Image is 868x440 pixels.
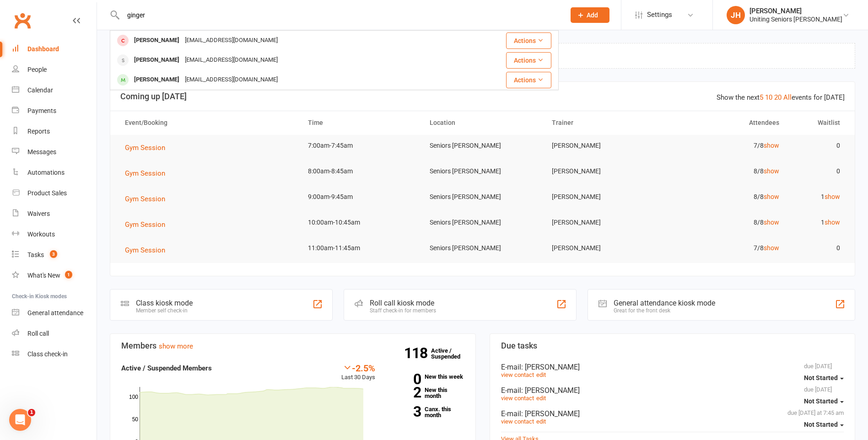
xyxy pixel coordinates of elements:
div: Product Sales [27,189,67,197]
td: 0 [787,135,848,156]
div: Staff check-in for members [370,307,436,314]
div: Last 30 Days [341,363,375,382]
td: 7/8 [665,237,787,259]
div: Workouts [27,231,55,238]
span: : [PERSON_NAME] [521,386,580,395]
a: edit [536,371,546,378]
div: General attendance kiosk mode [614,299,715,307]
h3: Members [121,341,464,350]
span: Not Started [804,421,838,428]
div: [PERSON_NAME] [131,73,182,86]
span: Gym Session [125,144,165,152]
span: Gym Session [125,195,165,203]
a: 3Canx. this month [389,406,464,418]
td: 1 [787,186,848,208]
span: Add [587,11,598,19]
a: Product Sales [12,183,97,204]
td: 0 [787,237,848,259]
button: Actions [506,72,551,88]
button: Add [571,7,609,23]
td: [PERSON_NAME] [544,186,665,208]
span: 1 [28,409,35,416]
div: Show the next events for [DATE] [717,92,845,103]
th: Trainer [544,111,665,134]
div: Waivers [27,210,50,217]
th: Event/Booking [117,111,300,134]
td: [PERSON_NAME] [544,161,665,182]
th: Location [421,111,543,134]
a: People [12,59,97,80]
a: What's New1 [12,265,97,286]
button: Gym Session [125,193,172,204]
div: Dashboard [27,45,59,53]
a: Clubworx [11,9,34,32]
strong: 2 [389,386,421,399]
td: 11:00am-11:45am [300,237,421,259]
th: Time [300,111,421,134]
td: Seniors [PERSON_NAME] [421,186,543,208]
a: Class kiosk mode [12,344,97,365]
td: Seniors [PERSON_NAME] [421,161,543,182]
div: Tasks [27,251,44,258]
a: view contact [501,395,534,402]
td: 7/8 [665,135,787,156]
a: Tasks 3 [12,245,97,265]
div: Calendar [27,86,53,94]
a: 2New this month [389,387,464,399]
span: Settings [647,5,672,25]
div: [EMAIL_ADDRESS][DOMAIN_NAME] [182,73,280,86]
div: Messages [27,148,56,156]
div: General attendance [27,309,83,317]
div: What's New [27,272,60,279]
a: show [825,193,840,200]
th: Attendees [665,111,787,134]
a: Messages [12,142,97,162]
a: Waivers [12,204,97,224]
a: Reports [12,121,97,142]
td: Seniors [PERSON_NAME] [421,237,543,259]
a: view contact [501,371,534,378]
td: 8/8 [665,212,787,233]
div: [EMAIL_ADDRESS][DOMAIN_NAME] [182,34,280,47]
td: 10:00am-10:45am [300,212,421,233]
div: Class kiosk mode [136,299,193,307]
div: Payments [27,107,56,114]
a: General attendance kiosk mode [12,303,97,323]
div: Class check-in [27,350,68,358]
input: Search... [120,9,559,21]
button: Not Started [804,393,844,409]
a: show more [159,342,193,350]
td: 8/8 [665,186,787,208]
strong: 0 [389,372,421,386]
td: Seniors [PERSON_NAME] [421,135,543,156]
div: People [27,66,47,73]
td: 0 [787,161,848,182]
a: Payments [12,101,97,121]
div: Roll call [27,330,49,337]
a: 5 [760,93,763,102]
div: E-mail [501,363,844,371]
th: Waitlist [787,111,848,134]
a: All [783,93,792,102]
a: 0New this week [389,374,464,380]
a: Automations [12,162,97,183]
button: Gym Session [125,168,172,179]
a: show [764,167,779,175]
div: [EMAIL_ADDRESS][DOMAIN_NAME] [182,54,280,67]
span: : [PERSON_NAME] [521,363,580,371]
div: JH [727,6,745,24]
div: Automations [27,169,65,176]
strong: 118 [404,346,431,360]
td: [PERSON_NAME] [544,212,665,233]
a: 20 [774,93,782,102]
a: 118Active / Suspended [431,341,471,366]
td: 8:00am-8:45am [300,161,421,182]
h3: Coming up [DATE] [120,92,845,101]
button: Gym Session [125,219,172,230]
div: -2.5% [341,363,375,373]
iframe: Intercom live chat [9,409,31,431]
a: 10 [765,93,772,102]
button: Actions [506,32,551,49]
div: Roll call kiosk mode [370,299,436,307]
strong: Active / Suspended Members [121,364,212,372]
